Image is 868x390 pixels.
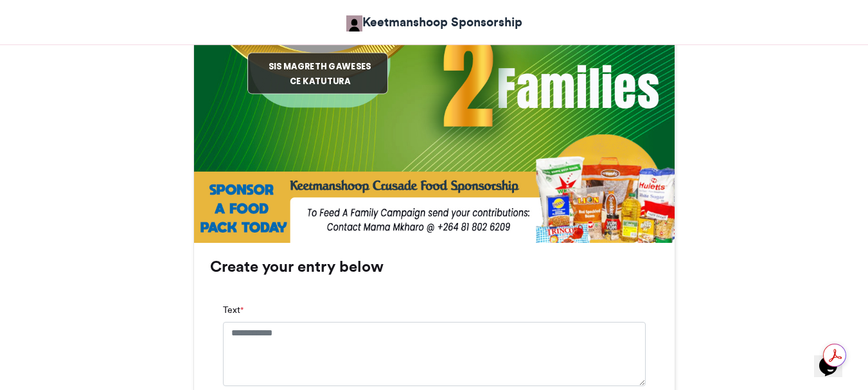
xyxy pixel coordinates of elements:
[210,259,659,274] h3: Create your entry below
[346,15,362,31] img: Keetmanshoop Sponsorship
[346,13,522,31] a: Keetmanshoop Sponsorship
[814,339,855,377] iframe: chat widget
[260,60,379,72] div: SIS MAGRETH GAWESES
[223,303,244,317] label: Text
[260,76,379,87] div: CE KATUTURA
